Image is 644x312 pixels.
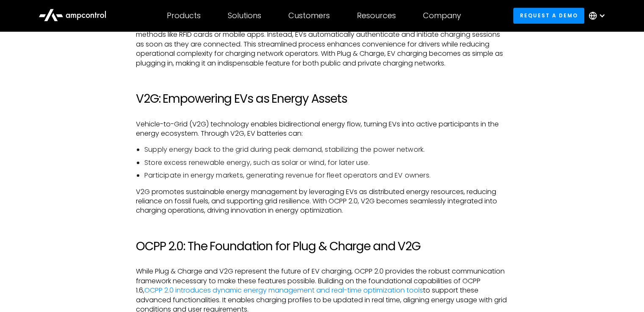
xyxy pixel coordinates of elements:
[136,92,508,106] h2: V2G: Empowering EVs as Energy Assets
[423,11,461,20] div: Company
[513,8,584,23] a: Request a demo
[136,21,508,68] p: Plug & Charge, powered by ISO 15118 integration in OCPP 2.0, eliminates the need for manual authe...
[144,285,423,295] a: OCPP 2.0 introduces dynamic energy management and real-time optimization tools
[357,11,396,20] div: Resources
[136,239,508,254] h2: OCPP 2.0: The Foundation for Plug & Charge and V2G
[228,11,261,20] div: Solutions
[144,145,508,154] li: Supply energy back to the grid during peak demand, stabilizing the power network.
[288,11,330,20] div: Customers
[136,187,508,216] p: V2G promotes sustainable energy management by leveraging EVs as distributed energy resources, red...
[136,120,508,139] p: Vehicle-to-Grid (V2G) technology enables bidirectional energy flow, turning EVs into active parti...
[144,171,508,180] li: Participate in energy markets, generating revenue for fleet operators and EV owners.
[144,158,508,167] li: Store excess renewable energy, such as solar or wind, for later use.
[167,11,201,20] div: Products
